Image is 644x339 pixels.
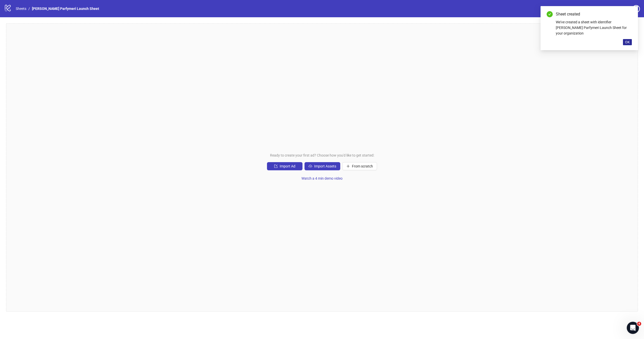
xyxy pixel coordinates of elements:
[301,176,343,180] span: Watch a 4 min demo video
[342,162,377,170] button: From scratch
[314,164,336,168] span: Import Assets
[632,5,640,13] span: question-circle
[297,174,347,182] button: Watch a 4 min demo video
[309,164,312,168] span: cloud-upload
[556,11,632,17] div: Sheet created
[305,162,340,170] button: Import Assets
[627,322,639,334] iframe: Intercom live chat
[626,11,632,17] a: Close
[267,162,302,170] button: Import Ad
[28,6,30,11] li: /
[352,164,373,168] span: From scratch
[274,164,278,168] span: import
[637,322,641,326] span: 4
[270,152,374,158] span: Ready to create your first ad? Choose how you'd like to get started:
[15,6,27,11] a: Sheets
[556,19,632,36] div: We've created a sheet with identifier [PERSON_NAME] Parfymeri Launch Sheet for your organization
[625,40,630,44] span: OK
[31,6,100,11] a: [PERSON_NAME] Parfymeri Launch Sheet
[547,11,553,17] span: check-circle
[623,39,632,45] button: OK
[280,164,295,168] span: Import Ad
[346,164,350,168] span: plus
[604,5,630,13] a: Settings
